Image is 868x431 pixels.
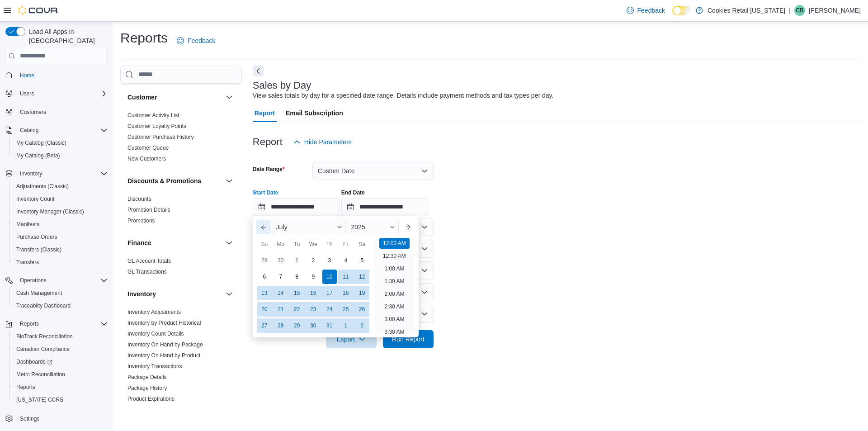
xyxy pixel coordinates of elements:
[16,233,57,241] span: Purchase Orders
[274,318,288,333] div: day-28
[322,286,337,300] div: day-17
[127,363,182,370] span: Inventory Transactions
[290,237,304,251] div: Tu
[18,6,59,15] img: Cova
[13,394,67,405] a: [US_STATE] CCRS
[16,88,38,99] button: Users
[348,220,399,234] div: Button. Open the year selector. 2025 is currently selected.
[255,104,275,122] span: Report
[127,374,167,380] a: Package Details
[257,270,272,284] div: day-6
[421,245,428,252] button: Open list of options
[392,335,425,344] span: Run Report
[306,302,321,317] div: day-23
[276,223,288,231] span: July
[326,330,377,348] button: Export
[290,318,304,333] div: day-29
[13,344,73,355] a: Canadian Compliance
[127,195,151,203] span: Discounts
[789,5,791,16] p: |
[127,331,184,337] a: Inventory Count Details
[127,341,203,348] a: Inventory On Hand by Package
[127,217,155,224] span: Promotions
[127,363,182,369] a: Inventory Transactions
[13,232,61,242] a: Purchase Orders
[20,127,38,134] span: Catalog
[127,395,175,403] span: Product Expirations
[13,382,39,393] a: Reports
[16,275,108,286] span: Operations
[16,371,65,378] span: Metrc Reconciliation
[256,252,370,334] div: July, 2025
[273,220,346,234] div: Button. Open the month selector. July is currently selected.
[672,6,691,15] input: Dark Mode
[13,137,70,148] a: My Catalog (Classic)
[796,5,804,16] span: cB
[290,302,304,317] div: day-22
[2,274,111,287] button: Operations
[13,300,74,311] a: Traceabilty Dashboard
[16,384,35,391] span: Reports
[120,110,242,168] div: Customer
[381,314,408,325] li: 3:00 AM
[2,69,111,82] button: Home
[13,206,88,217] a: Inventory Manager (Classic)
[257,286,272,300] div: day-13
[13,394,108,405] span: Washington CCRS
[306,270,321,284] div: day-9
[13,257,108,268] span: Transfers
[9,393,111,406] button: [US_STATE] CCRS
[2,317,111,330] button: Reports
[355,253,369,268] div: day-5
[127,396,175,402] a: Product Expirations
[401,220,415,234] button: Next month
[127,407,169,413] a: Purchase Orders
[383,330,434,348] button: Run Report
[120,194,242,230] div: Discounts & Promotions
[127,123,186,130] span: Customer Loyalty Points
[2,87,111,100] button: Users
[381,276,408,287] li: 1:30 AM
[274,237,288,251] div: Mo
[16,302,71,309] span: Traceabilty Dashboard
[339,237,353,251] div: Fr
[127,257,171,265] span: GL Account Totals
[2,412,111,425] button: Settings
[127,133,194,141] span: Customer Purchase History
[9,287,111,299] button: Cash Management
[127,289,156,298] h3: Inventory
[16,413,43,424] a: Settings
[13,356,108,367] span: Dashboards
[13,137,108,148] span: My Catalog (Classic)
[9,256,111,269] button: Transfers
[381,263,408,274] li: 1:00 AM
[127,309,181,315] a: Inventory Adjustments
[257,302,272,317] div: day-20
[224,175,235,186] button: Discounts & Promotions
[379,251,410,261] li: 12:30 AM
[127,144,169,152] span: Customer Queue
[381,301,408,312] li: 2:30 AM
[173,32,219,50] a: Feedback
[16,358,52,365] span: Dashboards
[274,286,288,300] div: day-14
[339,286,353,300] div: day-18
[322,253,337,268] div: day-3
[16,70,38,81] a: Home
[274,253,288,268] div: day-30
[16,318,42,329] button: Reports
[9,299,111,312] button: Traceabilty Dashboard
[127,93,157,102] h3: Customer
[127,123,186,129] a: Customer Loyalty Points
[286,104,343,122] span: Email Subscription
[253,80,311,91] h3: Sales by Day
[20,90,34,97] span: Users
[341,189,365,196] label: End Date
[809,5,861,16] p: [PERSON_NAME]
[257,253,272,268] div: day-29
[379,238,410,249] li: 12:00 AM
[20,320,39,327] span: Reports
[13,181,72,192] a: Adjustments (Classic)
[127,352,200,359] a: Inventory On Hand by Product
